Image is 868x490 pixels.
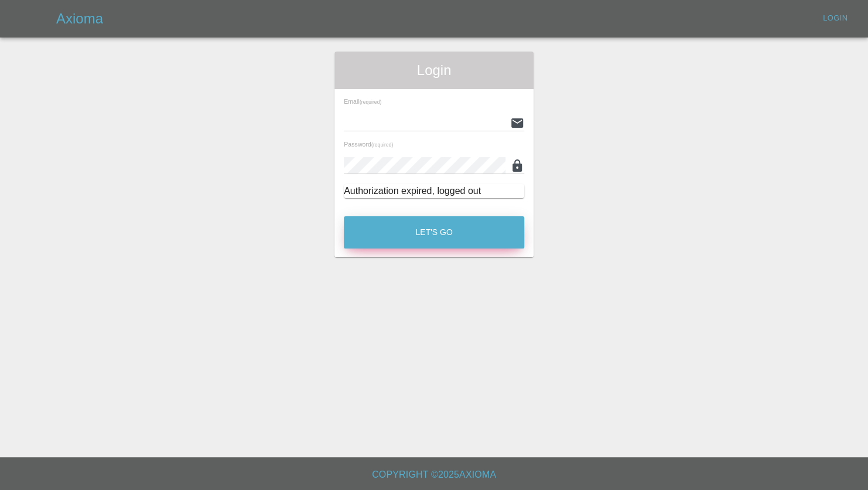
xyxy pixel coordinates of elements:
span: Email [344,98,381,105]
div: Authorization expired, logged out [344,184,524,198]
h5: Axioma [56,9,103,28]
small: (required) [371,142,393,148]
h6: Copyright © 2025 Axioma [9,467,859,483]
span: Password [344,141,393,148]
button: Let's Go [344,216,524,249]
a: Login [816,9,854,28]
small: (required) [360,100,381,105]
span: Login [344,61,524,80]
